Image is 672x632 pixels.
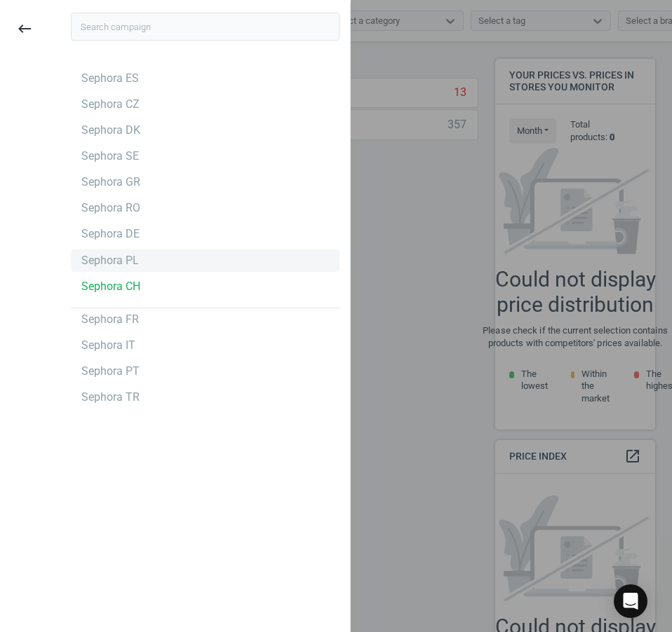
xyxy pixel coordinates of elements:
div: Sephora FR [81,312,139,327]
div: Sephora CH [81,279,140,294]
div: Sephora TR [81,390,140,405]
i: keyboard_backspace [16,20,33,37]
div: Open Intercom Messenger [614,584,647,618]
div: Sephora IT [81,338,135,353]
div: Sephora SE [81,149,139,164]
div: Sephora PT [81,364,140,379]
div: Sephora DE [81,226,140,242]
div: Sephora ES [81,71,139,86]
div: Sephora DK [81,123,140,138]
button: keyboard_backspace [8,13,41,46]
div: Sephora CZ [81,97,140,112]
div: Sephora PL [81,253,139,268]
div: Sephora RO [81,200,140,216]
div: Sephora GR [81,174,140,190]
input: Search campaign [71,13,340,41]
